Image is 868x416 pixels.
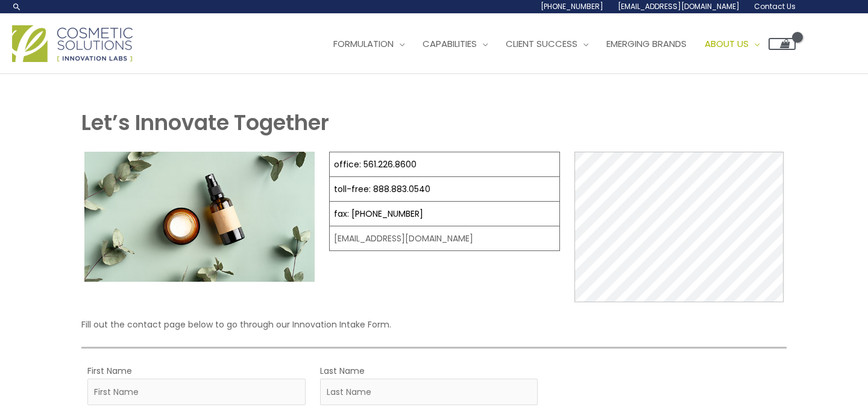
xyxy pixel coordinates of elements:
[320,379,538,405] input: Last Name
[87,363,132,379] label: First Name
[84,152,315,281] img: Contact page image for private label skincare manufacturer Cosmetic solutions shows a skin care b...
[597,26,696,62] a: Emerging Brands
[506,37,577,50] span: Client Success
[12,25,133,62] img: Cosmetic Solutions Logo
[541,1,603,11] span: [PHONE_NUMBER]
[769,38,796,50] a: View Shopping Cart, empty
[414,26,497,62] a: Capabilities
[315,26,796,62] nav: Site Navigation
[330,226,560,251] td: [EMAIL_ADDRESS][DOMAIN_NAME]
[606,37,687,50] span: Emerging Brands
[81,108,329,137] strong: Let’s Innovate Together
[12,2,22,11] a: Search icon link
[87,379,306,405] input: First Name
[705,37,749,50] span: About Us
[696,26,769,62] a: About Us
[81,317,787,332] p: Fill out the contact page below to go through our Innovation Intake Form.
[324,26,414,62] a: Formulation
[618,1,740,11] span: [EMAIL_ADDRESS][DOMAIN_NAME]
[334,183,430,195] a: toll-free: 888.883.0540
[334,208,423,220] a: fax: [PHONE_NUMBER]
[334,158,417,170] a: office: 561.226.8600
[754,1,796,11] span: Contact Us
[497,26,597,62] a: Client Success
[333,37,394,50] span: Formulation
[423,37,477,50] span: Capabilities
[320,363,365,379] label: Last Name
